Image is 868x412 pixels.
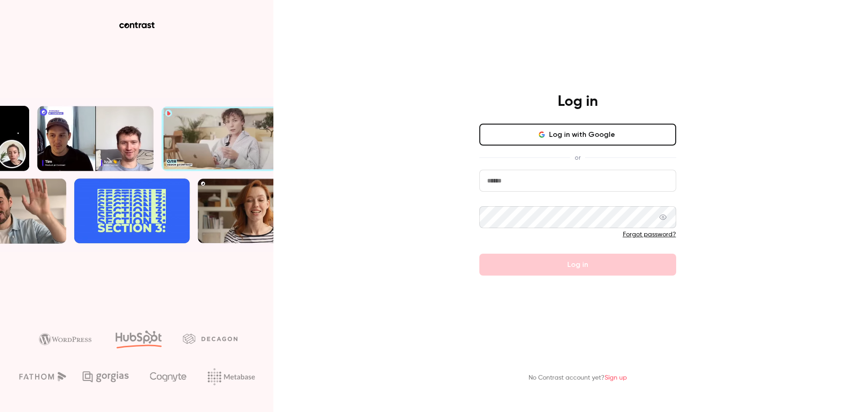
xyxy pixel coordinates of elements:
[558,93,598,111] h4: Log in
[479,124,676,146] button: Log in with Google
[183,334,237,344] img: decagon
[570,153,585,162] span: or
[605,375,627,381] a: Sign up
[529,373,627,383] p: No Contrast account yet?
[623,231,676,238] a: Forgot password?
